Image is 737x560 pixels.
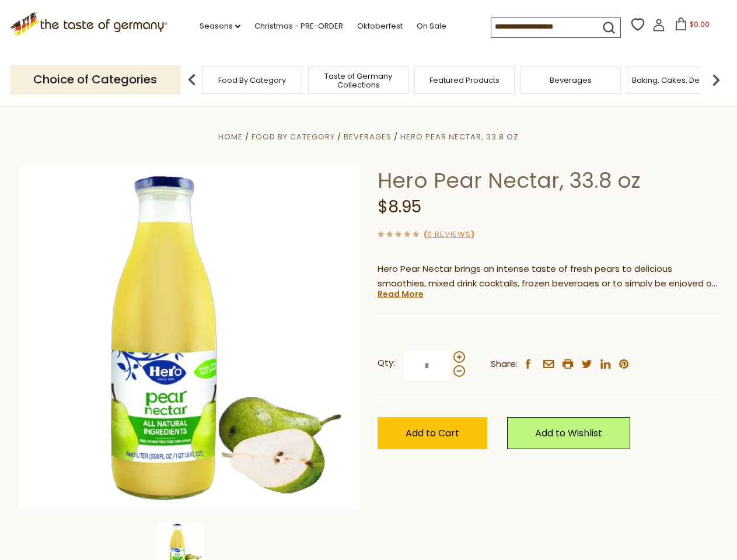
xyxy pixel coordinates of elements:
[218,131,243,142] a: Home
[429,76,500,85] a: Featured Products
[357,20,403,33] a: Oktoberfest
[180,68,204,92] img: previous arrow
[668,17,717,35] button: $0.00
[424,229,474,240] span: ( )
[19,167,360,509] img: Hero Pear Nectar, 33.8 oz
[400,131,519,142] a: Hero Pear Nectar, 33.8 oz
[632,76,722,85] a: Baking, Cakes, Desserts
[406,426,459,440] span: Add to Cart
[491,357,518,372] span: Share:
[10,65,180,94] p: Choice of Categories
[378,167,719,194] h1: Hero Pear Nectar, 33.8 oz
[378,195,421,218] span: $8.95
[403,349,451,381] input: Qty:
[378,356,395,370] strong: Qty:
[344,131,392,142] a: Beverages
[218,76,286,85] a: Food By Category
[254,20,343,33] a: Christmas - PRE-ORDER
[378,417,487,449] button: Add to Cart
[507,417,630,449] a: Add to Wishlist
[690,19,710,29] span: $0.00
[312,72,405,89] a: Taste of Germany Collections
[427,229,471,241] a: 0 Reviews
[378,288,424,300] a: Read More
[378,262,719,291] p: Hero Pear Nectar brings an intense taste of fresh pears to delicious smoothies, mixed drink cockt...
[252,131,335,142] a: Food By Category
[704,68,728,92] img: next arrow
[200,20,240,33] a: Seasons
[550,76,592,85] a: Beverages
[417,20,446,33] a: On Sale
